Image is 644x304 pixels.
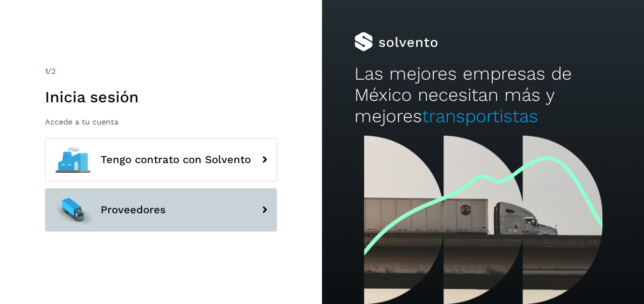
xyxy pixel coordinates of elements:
button: Tengo contrato con Solvento [45,138,277,181]
button: Proveedores [45,188,277,232]
span: Proveedores [101,204,166,216]
h1: Inicia sesión [45,88,277,106]
div: /2 [45,66,277,77]
span: Tengo contrato con Solvento [101,154,251,166]
span: 1 [45,67,48,76]
h2: Las mejores empresas de México necesitan más y mejores [354,63,612,127]
span: transportistas [422,106,538,126]
p: Accede a tu cuenta [45,117,277,126]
